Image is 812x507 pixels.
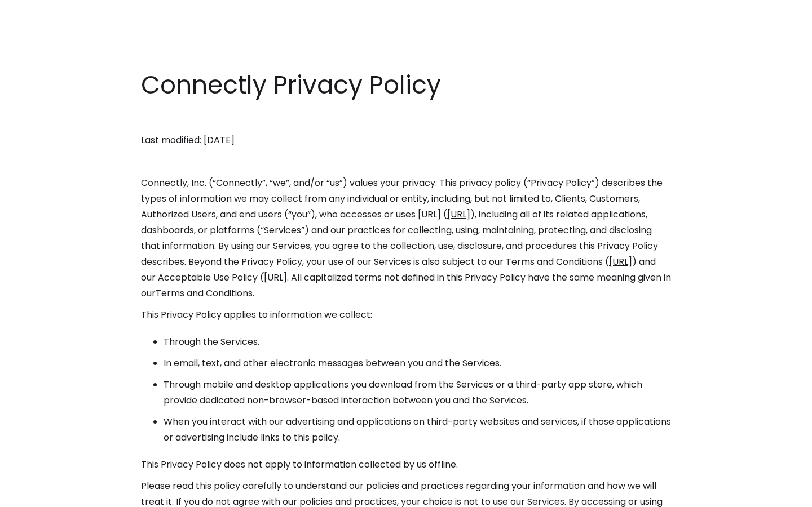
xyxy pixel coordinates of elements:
[141,68,671,103] h1: Connectly Privacy Policy
[23,487,68,503] ul: Language list
[141,457,671,473] p: This Privacy Policy does not apply to information collected by us offline.
[141,154,671,170] p: ‍
[447,208,470,221] a: [URL]
[141,132,671,148] p: Last modified: [DATE]
[11,486,68,503] aside: Language selected: English
[609,255,632,268] a: [URL]
[164,355,671,371] li: In email, text, and other electronic messages between you and the Services.
[156,287,253,300] a: Terms and Conditions
[164,377,671,408] li: Through mobile and desktop applications you download from the Services or a third-party app store...
[141,111,671,127] p: ‍
[164,334,671,350] li: Through the Services.
[141,175,671,301] p: Connectly, Inc. (“Connectly”, “we”, and/or “us”) values your privacy. This privacy policy (“Priva...
[141,307,671,323] p: This Privacy Policy applies to information we collect:
[164,414,671,446] li: When you interact with our advertising and applications on third-party websites and services, if ...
